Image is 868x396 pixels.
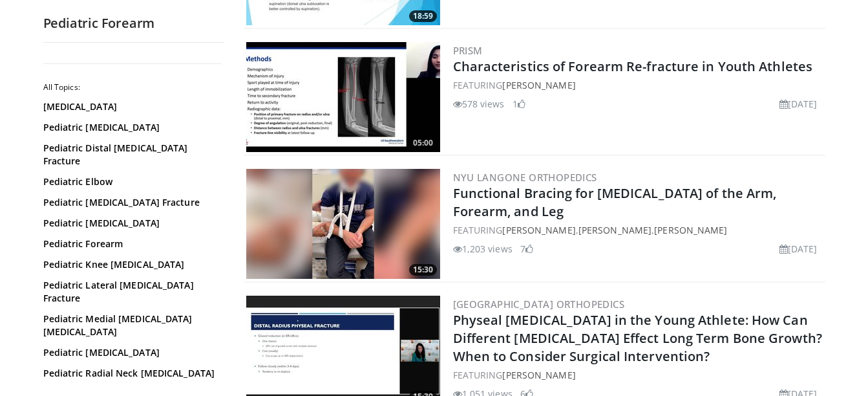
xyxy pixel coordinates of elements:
div: FEATURING [453,368,823,382]
img: 36443e81-e474-4d66-a058-b6043e64fb14.jpg.300x170_q85_crop-smart_upscale.jpg [246,169,440,279]
li: 1 [513,97,525,111]
a: Pediatric [MEDICAL_DATA] Fracture [43,196,218,209]
li: [DATE] [779,97,818,111]
a: Pediatric [MEDICAL_DATA] [43,121,218,134]
a: Pediatric Distal [MEDICAL_DATA] Fracture [43,142,218,168]
a: [PERSON_NAME] [578,224,651,236]
a: Pediatric Radial Neck [MEDICAL_DATA] [43,367,218,380]
span: 15:30 [409,264,437,276]
div: FEATURING , , [453,223,823,237]
a: [GEOGRAPHIC_DATA] Orthopedics [453,298,625,311]
li: 1,203 views [453,242,513,256]
a: PRiSM [453,44,483,57]
a: NYU Langone Orthopedics [453,171,597,184]
a: 05:00 [246,42,440,152]
a: Pediatric Lateral [MEDICAL_DATA] Fracture [43,279,218,305]
h2: Pediatric Forearm [43,15,224,32]
li: 578 views [453,97,505,111]
a: Characteristics of Forearm Re-fracture in Youth Athletes [453,58,813,75]
a: [PERSON_NAME] [654,224,727,236]
a: 15:30 [246,169,440,279]
a: Pediatric Medial [MEDICAL_DATA] [MEDICAL_DATA] [43,313,218,338]
a: Physeal [MEDICAL_DATA] in the Young Athlete: How Can Different [MEDICAL_DATA] Effect Long Term Bo... [453,311,822,365]
a: Pediatric Forearm [43,237,218,250]
a: Pediatric Knee [MEDICAL_DATA] [43,258,218,271]
a: [PERSON_NAME] [502,369,575,381]
li: 7 [520,242,533,256]
div: FEATURING [453,78,823,92]
a: Pediatric Elbow [43,175,218,188]
img: d210e0f9-162d-4959-bf34-cd646f9284f2.300x170_q85_crop-smart_upscale.jpg [246,42,440,152]
a: Pediatric [MEDICAL_DATA] [43,346,218,359]
span: 05:00 [409,137,437,149]
a: Pediatric [MEDICAL_DATA] [43,217,218,230]
h2: All Topics: [43,82,221,93]
a: Functional Bracing for [MEDICAL_DATA] of the Arm, Forearm, and Leg [453,184,777,220]
a: [MEDICAL_DATA] [43,100,218,113]
a: [PERSON_NAME] [502,224,575,236]
a: [PERSON_NAME] [502,79,575,91]
li: [DATE] [779,242,818,256]
span: 18:59 [409,10,437,22]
